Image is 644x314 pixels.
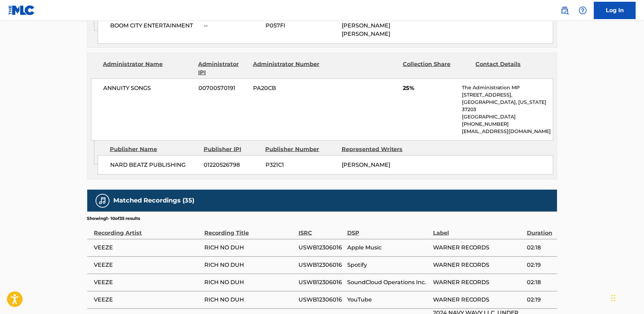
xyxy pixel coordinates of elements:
p: [GEOGRAPHIC_DATA] [462,113,553,121]
div: Label [433,222,523,237]
div: Administrator Number [253,60,320,77]
span: 02:19 [527,261,553,269]
span: Spotify [347,261,429,269]
div: Recording Artist [94,222,201,237]
span: 02:18 [527,243,553,252]
span: USWB12306016 [299,278,344,287]
img: Matched Recordings [98,197,107,205]
span: VEEZE [94,243,201,252]
span: RICH NO DUH [205,296,295,304]
p: The Administration MP [462,84,553,91]
span: WARNER RECORDS [433,243,523,252]
div: Publisher Number [266,145,336,154]
span: YouTube [347,296,429,304]
span: USWB12306016 [299,296,344,304]
img: search [561,6,569,15]
span: 01220526798 [204,161,260,169]
p: [STREET_ADDRESS], [462,91,553,99]
img: MLC Logo [8,5,35,15]
span: -- [204,22,260,30]
span: WARNER RECORDS [433,296,523,304]
a: Public Search [558,3,572,17]
span: 25% [403,84,457,92]
span: WARNER RECORDS [433,261,523,269]
span: 02:19 [527,296,553,304]
div: Publisher Name [110,145,198,154]
span: Apple Music [347,243,429,252]
span: RICH NO DUH [205,243,295,252]
span: USWB12306016 [299,261,344,269]
span: BOOM CITY ENTERTAINMENT [110,22,199,30]
iframe: Chat Widget [609,281,644,314]
span: SoundCloud Operations Inc. [347,278,429,287]
div: ISRC [299,222,344,237]
span: 00700570191 [198,84,248,92]
p: Showing 1 - 10 of 35 results [87,215,140,222]
span: [PERSON_NAME] [PERSON_NAME] [342,22,390,37]
p: [PHONE_NUMBER] [462,121,553,128]
div: DSP [347,222,429,237]
span: VEEZE [94,261,201,269]
div: Recording Title [205,222,295,237]
div: Administrator IPI [198,60,248,77]
p: [EMAIL_ADDRESS][DOMAIN_NAME] [462,128,553,135]
div: Drag [611,288,616,308]
span: P321C1 [266,161,336,169]
span: VEEZE [94,296,201,304]
div: Help [576,3,590,17]
div: Publisher IPI [204,145,260,154]
div: Duration [527,222,553,237]
span: RICH NO DUH [205,261,295,269]
span: RICH NO DUH [205,278,295,287]
a: Log In [594,2,636,19]
div: Collection Share [403,60,470,77]
span: 02:18 [527,278,553,287]
span: ANNUITY SONGS [104,84,194,92]
div: Represented Writers [342,145,413,154]
span: WARNER RECORDS [433,278,523,287]
span: NARD BEATZ PUBLISHING [110,161,199,169]
h5: Matched Recordings (35) [114,197,195,205]
p: [GEOGRAPHIC_DATA], [US_STATE] 37203 [462,99,553,113]
img: help [579,6,587,15]
span: VEEZE [94,278,201,287]
span: PA20CB [253,84,320,92]
div: Administrator Name [103,60,193,77]
div: Contact Details [476,60,543,77]
span: USWB12306016 [299,243,344,252]
span: [PERSON_NAME] [342,162,390,168]
span: P057FI [266,22,336,30]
